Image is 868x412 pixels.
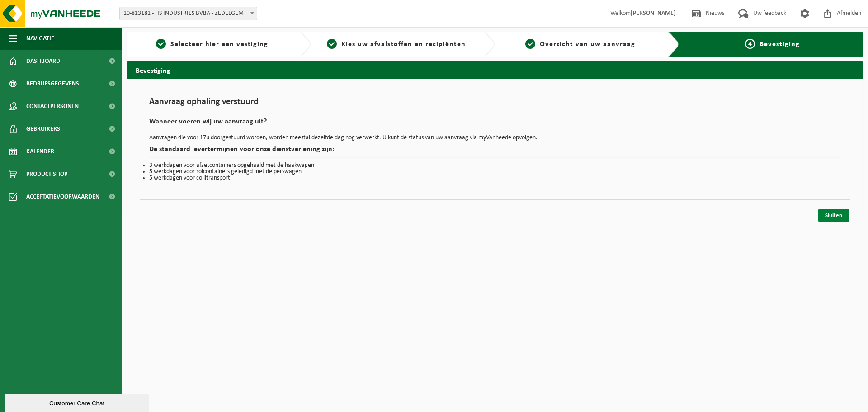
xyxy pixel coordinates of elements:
p: Aanvragen die voor 17u doorgestuurd worden, worden meestal dezelfde dag nog verwerkt. U kunt de s... [149,135,841,141]
span: Dashboard [26,50,60,72]
span: 10-813181 - HS INDUSTRIES BVBA - ZEDELGEM [119,7,257,20]
span: Navigatie [26,27,54,50]
a: Sluiten [818,209,849,222]
h1: Aanvraag ophaling verstuurd [149,97,841,111]
span: Product Shop [26,163,67,185]
span: 1 [156,39,166,49]
span: Gebruikers [26,118,60,140]
a: 1Selecteer hier een vestiging [131,39,293,50]
li: 5 werkdagen voor collitransport [149,175,841,181]
span: 4 [745,39,755,49]
span: 10-813181 - HS INDUSTRIES BVBA - ZEDELGEM [120,7,257,20]
span: Kies uw afvalstoffen en recipiënten [341,41,466,48]
h2: Bevestiging [127,61,863,79]
span: Acceptatievoorwaarden [26,185,99,208]
h2: De standaard levertermijnen voor onze dienstverlening zijn: [149,146,841,158]
span: Kalender [26,140,54,163]
span: Bevestiging [759,41,800,48]
span: 3 [525,39,535,49]
li: 3 werkdagen voor afzetcontainers opgehaald met de haakwagen [149,162,841,169]
span: Selecteer hier een vestiging [170,41,268,48]
span: Contactpersonen [26,95,79,118]
iframe: chat widget [5,392,151,412]
strong: [PERSON_NAME] [631,10,676,17]
a: 2Kies uw afvalstoffen en recipiënten [316,39,477,50]
h2: Wanneer voeren wij uw aanvraag uit? [149,118,841,130]
span: Bedrijfsgegevens [26,72,79,95]
li: 5 werkdagen voor rolcontainers geledigd met de perswagen [149,169,841,175]
span: Overzicht van uw aanvraag [540,41,635,48]
span: 2 [327,39,337,49]
a: 3Overzicht van uw aanvraag [500,39,661,50]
